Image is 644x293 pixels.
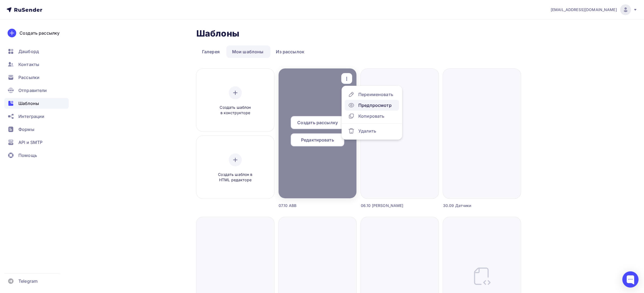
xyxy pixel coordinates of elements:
span: Создать шаблон в конструкторе [210,105,261,116]
div: Предпросмотр [358,102,392,108]
a: Рассылки [4,72,69,83]
a: Мои шаблоны [226,45,269,58]
a: Контакты [4,59,69,70]
span: Помощь [18,152,37,159]
span: Рассылки [18,74,39,81]
div: Создать рассылку [19,30,60,36]
span: Telegram [18,278,38,284]
a: Шаблоны [4,98,69,109]
div: Переименовать [358,91,393,98]
a: Формы [4,124,69,135]
span: Формы [18,126,34,133]
span: Отправители [18,87,47,94]
span: Дашборд [18,48,39,55]
h2: Шаблоны [196,28,239,39]
a: Дашборд [4,46,69,57]
a: Из рассылок [270,45,310,58]
a: [EMAIL_ADDRESS][DOMAIN_NAME] [551,4,638,15]
div: Удалить [358,128,376,134]
span: Создать шаблон в HTML редакторе [210,172,261,183]
span: Редактировать [301,137,334,143]
div: 30.09 Датчики [443,203,501,208]
span: Интеграции [18,113,44,120]
span: API и SMTP [18,139,42,146]
a: Отправители [4,85,69,96]
a: Галерея [196,45,225,58]
div: Копировать [358,113,384,119]
div: 06.10 [PERSON_NAME] [361,203,419,208]
span: Контакты [18,61,39,68]
span: [EMAIL_ADDRESS][DOMAIN_NAME] [551,7,617,12]
span: Шаблоны [18,100,39,107]
div: 07.10 ABB [279,203,337,208]
span: Создать рассылку [297,119,338,126]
